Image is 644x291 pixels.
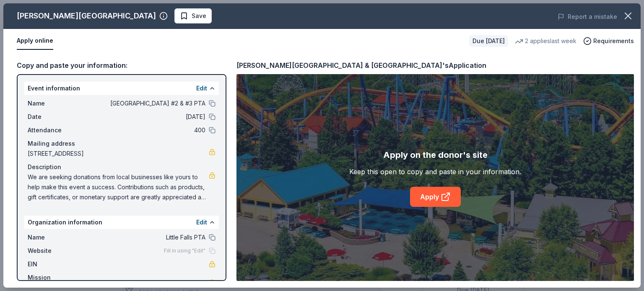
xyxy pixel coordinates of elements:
span: Name [28,232,84,242]
div: Keep this open to copy and paste in your information. [349,167,521,177]
div: Organization information [24,216,219,229]
span: Fill in using "Edit" [164,247,205,254]
button: Edit [196,217,207,227]
span: [GEOGRAPHIC_DATA] #2 & #3 PTA [84,98,205,108]
span: Little Falls PTA [84,232,205,242]
div: Due [DATE] [469,35,508,47]
div: Apply on the donor's site [383,148,488,162]
span: Attendance [28,125,84,135]
span: Website [28,246,84,256]
button: Save [174,8,212,23]
span: Save [192,11,206,21]
button: Report a mistake [558,12,617,22]
a: Apply [410,187,461,207]
button: Edit [196,83,207,93]
span: EIN [28,259,84,269]
div: Event information [24,82,219,95]
div: [PERSON_NAME][GEOGRAPHIC_DATA] [17,9,156,23]
button: Requirements [583,36,634,46]
div: Description [28,162,216,172]
div: Copy and paste your information: [17,60,226,71]
span: 400 [84,125,205,135]
span: [DATE] [84,112,205,122]
span: Date [28,112,84,122]
span: Requirements [593,36,634,46]
div: [PERSON_NAME][GEOGRAPHIC_DATA] & [GEOGRAPHIC_DATA]'s Application [236,60,486,71]
span: We are seeking donations from local businesses like yours to help make this event a success. Cont... [28,172,209,202]
button: Apply online [17,32,53,50]
span: [STREET_ADDRESS] [28,149,209,159]
div: Mailing address [28,139,216,149]
span: Name [28,98,84,108]
div: 2 applies last week [515,36,576,46]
